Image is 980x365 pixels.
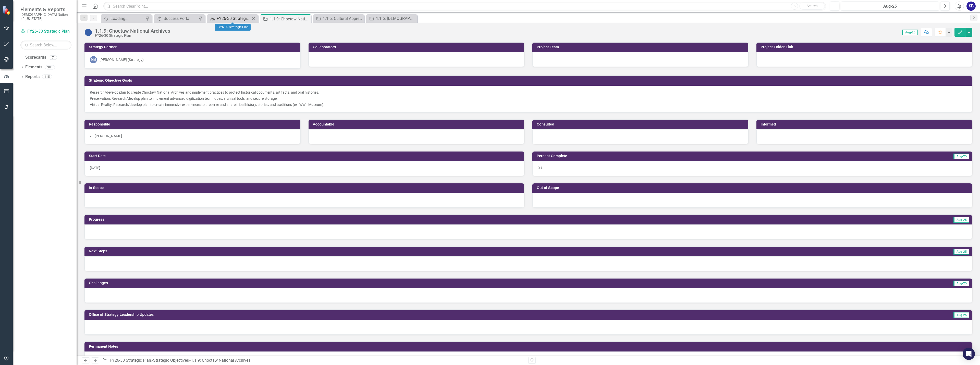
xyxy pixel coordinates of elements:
[110,358,151,363] a: FY26-30 Strategic Plan
[89,79,970,82] h3: Strategic Objective Goals
[217,15,250,22] div: FY26-30 Strategic Plan
[323,15,363,22] div: 1.1.5: Cultural Apprenticeship Program
[25,64,42,70] a: Elements
[953,312,969,318] span: Aug-25
[90,101,967,107] p: : Research/develop plan to create immersive experiences to preserve and share tribal history, sto...
[953,154,969,159] span: Aug-25
[89,154,522,158] h3: Start Date
[95,34,170,37] div: FY26-30 Strategic Plan
[841,2,939,11] button: Aug-25
[102,358,524,363] div: » »
[90,90,967,96] p: Research/develop plan to create Choctaw National Archives and implement practices to protect hist...
[20,12,71,21] small: [DEMOGRAPHIC_DATA] Nation of [US_STATE]
[367,15,416,22] a: 1.1.6: [DEMOGRAPHIC_DATA] Cultural Traditions
[100,57,144,62] div: [PERSON_NAME] (Strategy)
[103,2,826,11] input: Search ClearPoint...
[95,28,170,34] div: 1.1.9: Choctaw National Archives
[89,249,560,253] h3: Next Steps
[20,41,71,49] input: Search Below...
[90,96,110,100] u: Preservation
[537,45,746,49] h3: Project Team
[3,6,11,15] img: ClearPoint Strategy
[49,55,57,60] div: 7
[89,218,521,221] h3: Progress
[314,15,363,22] a: 1.1.5: Cultural Apprenticeship Program
[537,154,820,158] h3: Percent Complete
[537,186,970,190] h3: Out of Scope
[953,217,969,223] span: Aug-25
[843,3,937,9] div: Aug-25
[20,6,71,12] span: Elements & Reports
[902,30,918,35] span: Aug-25
[966,2,976,11] button: SB
[799,3,825,10] button: Search
[89,186,522,190] h3: In Scope
[215,24,251,31] div: FY26-30 Strategic Plan
[155,15,197,22] a: Success Portal
[102,15,144,22] a: Loading...
[90,96,967,101] div: : Research/develop plan to implement advanced digitization techniques, archival tools, and secure...
[25,55,46,60] a: Scorecards
[45,65,55,69] div: 380
[90,103,112,107] u: Virtual Reality
[25,74,40,80] a: Reports
[89,345,970,348] h3: Permanent Notes
[89,45,298,49] h3: Strategy Partner
[90,56,97,63] div: MM
[313,122,522,126] h3: Accountable
[164,15,197,22] div: Success Portal
[111,15,144,22] div: Loading...
[537,122,746,126] h3: Consulted
[153,358,189,363] a: Strategic Objectives
[807,4,818,8] span: Search
[90,166,100,170] span: [DATE]
[761,122,970,126] h3: Informed
[208,15,250,22] a: FY26-30 Strategic Plan
[89,122,298,126] h3: Responsible
[532,161,972,176] div: 0 %
[313,45,522,49] h3: Collaborators
[953,249,969,255] span: Aug-25
[963,348,975,360] div: Open Intercom Messenger
[761,45,970,49] h3: Project Folder Link
[191,358,250,363] div: 1.1.9: Choctaw National Archives
[84,28,92,36] img: Not Started
[953,281,969,286] span: Aug-25
[376,15,416,22] div: 1.1.6: [DEMOGRAPHIC_DATA] Cultural Traditions
[95,134,122,138] span: [PERSON_NAME]
[89,313,795,317] h3: Office of Strategy Leadership Updates
[20,29,71,34] a: FY26-30 Strategic Plan
[42,75,52,79] div: 115
[270,16,310,22] div: 1.1.9: Choctaw National Archives
[89,281,567,285] h3: Challenges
